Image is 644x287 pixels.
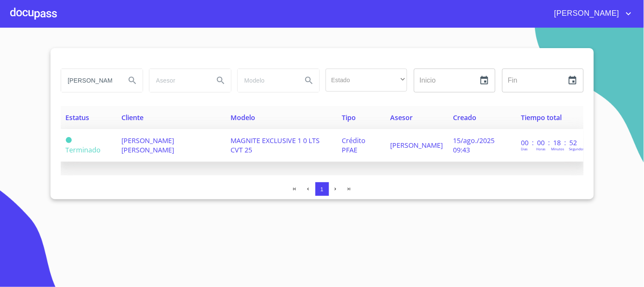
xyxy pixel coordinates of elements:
[122,70,143,91] button: Search
[548,7,624,20] span: [PERSON_NAME]
[66,137,72,143] span: Terminado
[521,138,578,147] p: 00 : 00 : 18 : 52
[521,113,562,122] span: Tiempo total
[521,146,528,151] p: Dias
[453,113,477,122] span: Creado
[149,69,207,92] input: search
[231,113,255,122] span: Modelo
[238,69,295,92] input: search
[66,145,101,155] span: Terminado
[551,146,564,151] p: Minutos
[326,69,407,92] div: ​
[66,113,90,122] span: Estatus
[231,136,320,155] span: MAGNITE EXCLUSIVE 1 0 LTS CVT 25
[61,69,119,92] input: search
[536,146,546,151] p: Horas
[391,113,413,122] span: Asesor
[453,136,495,155] span: 15/ago./2025 09:43
[315,182,329,196] button: 1
[321,186,323,192] span: 1
[391,141,443,150] span: [PERSON_NAME]
[342,113,356,122] span: Tipo
[569,146,585,151] p: Segundos
[299,70,319,91] button: Search
[342,136,366,155] span: Crédito PFAE
[548,7,634,20] button: account of current user
[121,136,174,155] span: [PERSON_NAME] [PERSON_NAME]
[121,113,143,122] span: Cliente
[211,70,231,91] button: Search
